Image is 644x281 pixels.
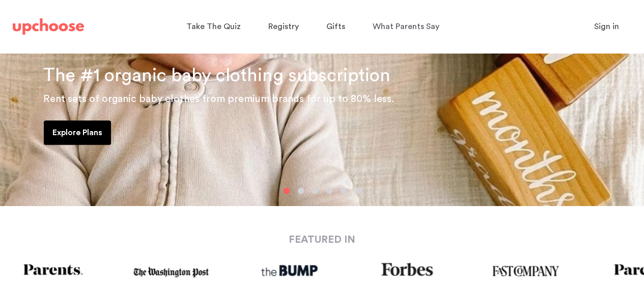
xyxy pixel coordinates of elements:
[268,17,302,37] a: Registry
[594,22,619,31] span: Sign in
[289,235,355,245] strong: FEATURED IN
[373,22,439,31] span: What Parents Say
[326,17,348,37] a: Gifts
[52,126,102,139] p: Explore Plans
[186,17,244,37] a: Take The Quiz
[326,22,345,31] span: Gifts
[186,22,241,31] span: Take The Quiz
[581,16,632,37] button: Sign in
[373,17,442,37] a: What Parents Say
[43,91,632,107] p: Rent sets of organic baby clothes from premium brands for up to 80% less.
[13,16,84,37] a: UpChoose
[13,18,84,35] img: UpChoose
[268,22,299,31] span: Registry
[44,120,111,145] a: Explore Plans
[43,66,390,85] span: The #1 organic baby clothing subscription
